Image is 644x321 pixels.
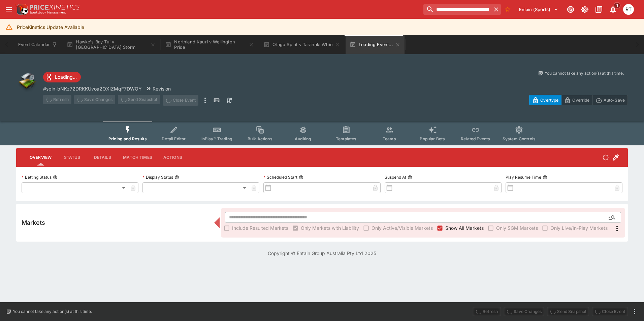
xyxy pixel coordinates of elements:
p: Loading... [55,73,77,80]
button: Actions [158,149,188,166]
span: Show All Markets [445,224,484,231]
button: Richard Tatton [621,2,636,17]
p: Scheduled Start [263,174,297,180]
button: Select Tenant [515,4,562,15]
button: Betting Status [53,175,58,180]
button: more [631,308,639,316]
button: open drawer [3,3,15,15]
p: Betting Status [22,174,52,180]
img: PriceKinetics [30,5,79,10]
button: Override [561,95,592,105]
p: Revision [153,85,171,92]
button: Play Resume Time [543,175,547,180]
input: search [423,4,491,15]
span: Teams [383,136,396,141]
p: You cannot take any action(s) at this time. [545,70,624,76]
span: InPlay™ Trading [201,136,232,141]
button: Overtype [529,95,561,105]
span: Detail Editor [162,136,186,141]
button: Loading Event... [346,35,405,54]
span: Pricing and Results [108,136,147,141]
img: Sportsbook Management [30,11,66,14]
span: Templates [336,136,356,141]
button: Overview [24,149,57,166]
div: Start From [529,95,628,105]
p: Play Resume Time [506,174,541,180]
button: Scheduled Start [299,175,303,180]
button: Documentation [593,3,605,15]
span: Only Active/Visible Markets [372,224,433,231]
p: Overtype [540,97,558,104]
button: Status [57,149,87,166]
h5: Markets [22,219,45,226]
span: Bulk Actions [248,136,272,141]
span: Only Markets with Liability [301,224,359,231]
span: Only Live/In-Play Markets [550,224,608,231]
p: Suspend At [385,174,406,180]
button: Details [87,149,118,166]
span: Only SGM Markets [496,224,538,231]
button: Notifications [607,3,619,15]
svg: More [613,224,621,233]
img: PriceKinetics Logo [15,3,28,16]
img: other.png [16,70,38,92]
button: Match Times [118,149,158,166]
span: 1 [614,2,621,9]
p: Copy To Clipboard [43,85,142,92]
button: Display Status [174,175,179,180]
p: Display Status [142,174,173,180]
button: Open [606,211,618,223]
span: Related Events [461,136,490,141]
p: Auto-Save [604,97,625,104]
button: Hawke's Bay Tui v [GEOGRAPHIC_DATA] Storm [63,35,160,54]
span: Include Resulted Markets [232,224,288,231]
button: Event Calendar [14,35,61,54]
button: Auto-Save [592,95,628,105]
p: Override [572,97,589,104]
button: Toggle light/dark mode [579,3,591,15]
button: Suspend At [408,175,412,180]
button: more [201,95,209,106]
button: Northland Kauri v Wellington Pride [161,35,258,54]
button: Otago Spirit v Taranaki Whio [259,35,344,54]
button: No Bookmarks [502,4,513,15]
div: Event type filters [103,121,541,145]
span: Auditing [295,136,311,141]
span: System Controls [503,136,536,141]
div: PriceKinetics Update Available [17,21,84,33]
button: Connected to PK [565,3,577,15]
p: You cannot take any action(s) at this time. [13,309,92,315]
div: Richard Tatton [623,4,634,15]
span: Popular Bets [420,136,445,141]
